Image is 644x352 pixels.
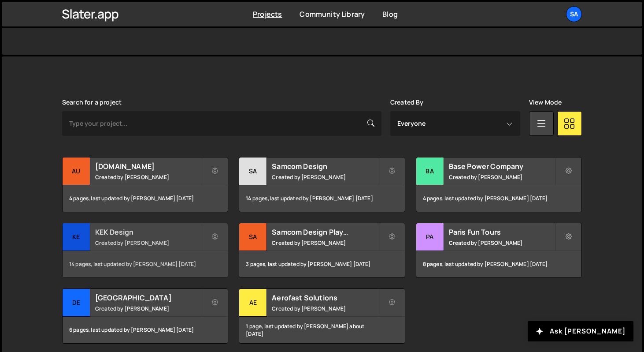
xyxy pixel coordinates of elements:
div: 6 pages, last updated by [PERSON_NAME] [DATE] [63,317,228,343]
div: Pa [416,223,444,251]
h2: Aerofast Solutions [272,293,378,303]
div: 14 pages, last updated by [PERSON_NAME] [DATE] [63,251,228,277]
div: 4 pages, last updated by [PERSON_NAME] [DATE] [63,185,228,212]
h2: Samcom Design Playground [272,227,378,237]
a: Projects [253,9,282,19]
div: 1 page, last updated by [PERSON_NAME] about [DATE] [239,317,404,343]
small: Created by [PERSON_NAME] [449,239,555,247]
div: au [63,157,90,185]
div: Sa [239,223,267,251]
small: Created by [PERSON_NAME] [95,239,201,247]
a: Ae Aerofast Solutions Created by [PERSON_NAME] 1 page, last updated by [PERSON_NAME] about [DATE] [239,288,405,344]
a: Community Library [300,9,365,19]
div: Sa [239,157,267,185]
a: Pa Paris Fun Tours Created by [PERSON_NAME] 8 pages, last updated by [PERSON_NAME] [DATE] [416,223,582,278]
h2: Samcom Design [272,161,378,171]
a: Sa Samcom Design Created by [PERSON_NAME] 14 pages, last updated by [PERSON_NAME] [DATE] [239,157,405,212]
small: Created by [PERSON_NAME] [272,305,378,312]
small: Created by [PERSON_NAME] [95,305,201,312]
h2: [GEOGRAPHIC_DATA] [95,293,201,303]
small: Created by [PERSON_NAME] [95,173,201,181]
div: Ae [239,289,267,317]
small: Created by [PERSON_NAME] [449,173,555,181]
small: Created by [PERSON_NAME] [272,239,378,247]
input: Type your project... [62,111,381,136]
a: au [DOMAIN_NAME] Created by [PERSON_NAME] 4 pages, last updated by [PERSON_NAME] [DATE] [62,157,228,212]
a: De [GEOGRAPHIC_DATA] Created by [PERSON_NAME] 6 pages, last updated by [PERSON_NAME] [DATE] [62,288,228,344]
h2: KEK Design [95,227,201,237]
div: KE [63,223,90,251]
h2: Paris Fun Tours [449,227,555,237]
a: SA [566,6,582,22]
label: Created By [390,99,424,106]
h2: Base Power Company [449,161,555,171]
div: 14 pages, last updated by [PERSON_NAME] [DATE] [239,185,404,212]
div: Ba [416,157,444,185]
a: Sa Samcom Design Playground Created by [PERSON_NAME] 3 pages, last updated by [PERSON_NAME] [DATE] [239,223,405,278]
label: Search for a project [62,99,122,106]
small: Created by [PERSON_NAME] [272,173,378,181]
div: 8 pages, last updated by [PERSON_NAME] [DATE] [416,251,581,277]
div: De [63,289,90,317]
div: 4 pages, last updated by [PERSON_NAME] [DATE] [416,185,581,212]
div: 3 pages, last updated by [PERSON_NAME] [DATE] [239,251,404,277]
label: View Mode [529,99,562,106]
h2: [DOMAIN_NAME] [95,161,201,171]
button: Ask [PERSON_NAME] [528,321,633,341]
a: Blog [382,9,398,19]
a: Ba Base Power Company Created by [PERSON_NAME] 4 pages, last updated by [PERSON_NAME] [DATE] [416,157,582,212]
a: KE KEK Design Created by [PERSON_NAME] 14 pages, last updated by [PERSON_NAME] [DATE] [62,223,228,278]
